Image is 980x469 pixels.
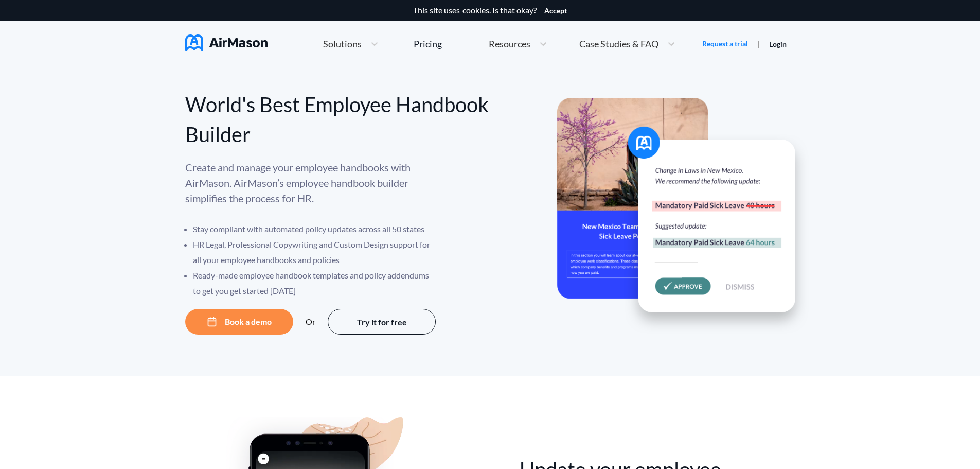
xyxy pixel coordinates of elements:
li: Stay compliant with automated policy updates across all 50 states [193,221,437,237]
img: AirMason Logo [185,34,268,51]
p: Create and manage your employee handbooks with AirMason. AirMason’s employee handbook builder sim... [185,160,437,206]
button: Try it for free [328,309,436,335]
button: Book a demo [185,309,293,335]
button: Accept cookies [544,7,567,15]
div: Pricing [414,39,442,48]
li: HR Legal, Professional Copywriting and Custom Design support for all your employee handbooks and ... [193,237,437,268]
a: Login [769,40,787,48]
span: Solutions [323,39,362,48]
a: Request a trial [702,39,748,49]
span: Case Studies & FAQ [579,39,658,48]
span: | [757,39,760,48]
img: hero-banner [557,98,809,334]
div: World's Best Employee Handbook Builder [185,90,490,149]
a: Pricing [414,34,442,53]
div: Or [306,317,315,326]
a: cookies [462,6,489,15]
li: Ready-made employee handbook templates and policy addendums to get you get started [DATE] [193,268,437,299]
span: Resources [489,39,530,48]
